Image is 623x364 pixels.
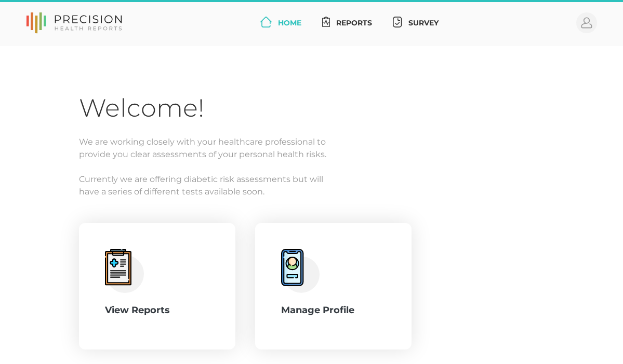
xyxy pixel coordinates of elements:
a: Survey [389,13,442,33]
div: View Reports [105,303,209,317]
a: Home [256,13,306,33]
a: Reports [318,13,377,33]
div: Manage Profile [281,303,386,317]
h1: Welcome! [79,93,544,123]
p: Currently we are offering diabetic risk assessments but will have a series of different tests ava... [79,173,544,198]
p: We are working closely with your healthcare professional to provide you clear assessments of your... [79,136,544,161]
